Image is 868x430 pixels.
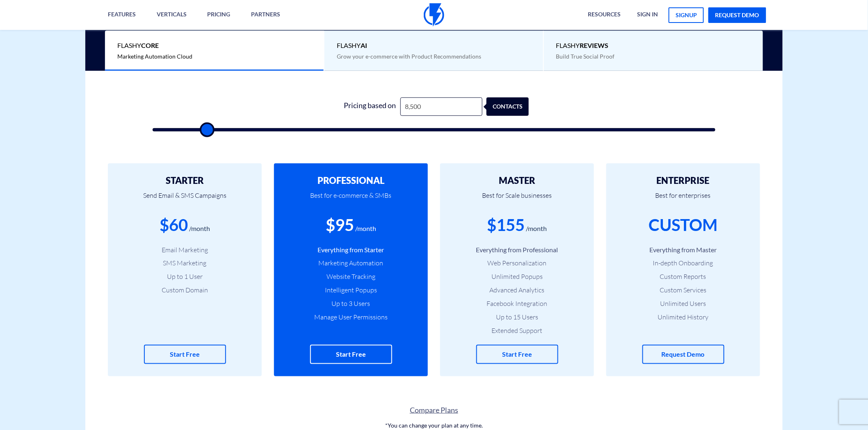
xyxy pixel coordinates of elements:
[286,312,416,322] li: Manage User Permissions
[452,272,582,281] li: Unlimited Popups
[619,245,748,255] li: Everything from Master
[286,285,416,295] li: Intelligent Popups
[339,97,400,116] div: Pricing based on
[452,245,582,255] li: Everything from Professional
[85,405,783,416] a: Compare Plans
[120,176,249,186] h2: STARTER
[556,41,751,50] span: Flashy
[85,422,783,430] p: *You can change your plan at any time.
[160,213,188,237] div: $60
[452,312,582,322] li: Up to 15 Users
[286,176,416,186] h2: PROFESSIONAL
[452,176,582,186] h2: MASTER
[286,245,416,255] li: Everything from Starter
[619,299,748,308] li: Unlimited Users
[619,272,748,281] li: Custom Reports
[337,41,531,50] span: Flashy
[120,258,249,268] li: SMS Marketing
[286,186,416,213] p: Best for e-commerce & SMBs
[619,285,748,295] li: Custom Services
[526,224,547,233] div: /month
[556,53,615,60] span: Build True Social Proof
[476,345,558,364] a: Start Free
[452,285,582,295] li: Advanced Analytics
[326,213,354,237] div: $95
[355,224,376,233] div: /month
[337,53,481,60] span: Grow your e-commerce with Product Recommendations
[580,41,609,49] b: REVIEWS
[619,258,748,268] li: In-depth Onboarding
[117,41,311,50] span: Flashy
[286,258,416,268] li: Marketing Automation
[619,312,748,322] li: Unlimited History
[452,326,582,335] li: Extended Support
[452,299,582,308] li: Facebook Integration
[487,213,525,237] div: $155
[120,186,249,213] p: Send Email & SMS Campaigns
[361,41,367,49] b: AI
[120,285,249,295] li: Custom Domain
[286,299,416,308] li: Up to 3 Users
[669,7,704,23] a: signup
[117,53,192,60] span: Marketing Automation Cloud
[141,41,159,49] b: Core
[120,245,249,255] li: Email Marketing
[310,345,392,364] a: Start Free
[708,7,766,23] a: request demo
[619,176,748,186] h2: ENTERPRISE
[286,272,416,281] li: Website Tracking
[144,345,226,364] a: Start Free
[452,258,582,268] li: Web Personalization
[452,186,582,213] p: Best for Scale businesses
[120,272,249,281] li: Up to 1 User
[649,213,718,237] div: CUSTOM
[642,345,724,364] a: Request Demo
[619,186,748,213] p: Best for enterprises
[189,224,210,233] div: /month
[491,97,534,116] div: contacts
